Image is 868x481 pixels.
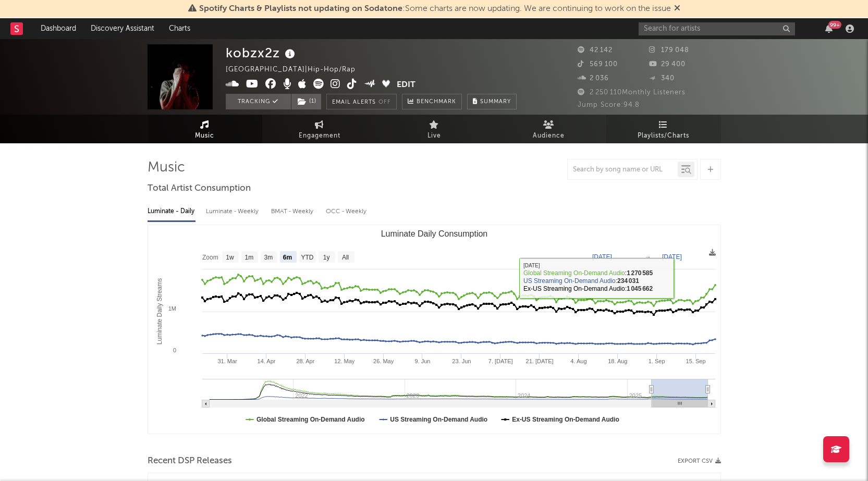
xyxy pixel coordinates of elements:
button: 99+ [825,24,833,33]
text: 23. Jun [452,358,471,364]
span: 569 100 [578,61,618,68]
span: Dismiss [674,5,680,13]
button: Summary [467,94,517,109]
text: [DATE] [592,253,612,261]
a: Discovery Assistant [83,18,162,39]
span: 340 [649,75,675,82]
a: Benchmark [402,94,462,109]
text: All [341,254,348,261]
text: 0 [173,347,176,353]
a: Charts [162,18,198,39]
span: Recent DSP Releases [148,455,232,467]
span: 29 400 [649,61,686,68]
text: US Streaming On-Demand Audio [390,416,487,423]
input: Search for artists [639,22,795,35]
span: Benchmark [417,96,456,108]
text: 6m [283,254,291,261]
text: 1m [244,254,253,261]
text: → [645,253,651,261]
text: Global Streaming On-Demand Audio [256,416,365,423]
span: ( 1 ) [291,94,322,109]
input: Search by song name or URL [568,166,678,174]
button: (1) [291,94,321,109]
div: Luminate - Weekly [206,203,261,220]
button: Tracking [226,94,291,109]
a: Music [148,115,262,143]
em: Off [378,100,391,105]
span: Jump Score: 94.8 [578,102,640,108]
svg: Luminate Daily Consumption [148,225,720,434]
text: 1w [226,254,234,261]
div: [GEOGRAPHIC_DATA] | Hip-Hop/Rap [226,64,368,76]
text: 21. [DATE] [525,358,553,364]
text: Zoom [202,254,218,261]
span: Playlists/Charts [638,130,689,142]
button: Email AlertsOff [326,94,397,109]
div: BMAT - Weekly [271,203,315,220]
span: 2 250 110 Monthly Listeners [578,89,686,96]
text: 1y [323,254,329,261]
text: 9. Jun [414,358,430,364]
div: Luminate - Daily [148,203,195,220]
button: Edit [397,79,415,92]
span: Total Artist Consumption [148,182,251,195]
a: Playlists/Charts [606,115,721,143]
span: Engagement [299,130,340,142]
text: 14. Apr [257,358,275,364]
text: 7. [DATE] [488,358,512,364]
a: Engagement [262,115,377,143]
text: [DATE] [662,253,682,261]
div: kobzx2z [226,44,298,61]
a: Live [377,115,492,143]
button: Export CSV [678,458,721,464]
text: 31. Mar [217,358,237,364]
a: Audience [492,115,606,143]
span: Summary [480,99,511,105]
text: 12. May [334,358,355,364]
text: Luminate Daily Consumption [381,229,487,238]
text: Ex-US Streaming On-Demand Audio [512,416,619,423]
span: Music [195,130,214,142]
text: 3m [264,254,273,261]
text: 15. Sep [686,358,705,364]
span: Audience [533,130,565,142]
a: Dashboard [33,18,83,39]
span: 2 036 [578,75,609,82]
span: Live [427,130,441,142]
span: Spotify Charts & Playlists not updating on Sodatone [199,5,402,13]
div: 99 + [828,21,841,29]
text: 28. Apr [296,358,314,364]
span: : Some charts are now updating. We are continuing to work on the issue [199,5,671,13]
div: OCC - Weekly [326,203,368,220]
span: 42 142 [578,47,613,54]
text: 4. Aug [570,358,586,364]
text: 26. May [373,358,394,364]
text: 1. Sep [648,358,665,364]
text: 1M [168,305,176,312]
span: 179 048 [649,47,689,54]
text: YTD [301,254,313,261]
text: 18. Aug [608,358,627,364]
text: Luminate Daily Streams [155,278,163,344]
